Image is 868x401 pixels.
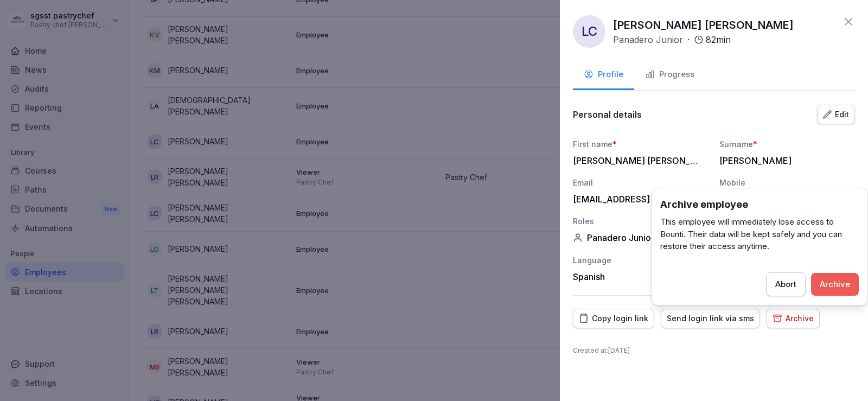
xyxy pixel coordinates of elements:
[573,232,709,243] div: Panadero Junior
[817,105,855,124] button: Edit
[660,216,859,253] p: This employee will immediately lose access to Bounti. Their data will be kept safely and you can ...
[667,313,754,324] div: Send login link via sms
[573,254,709,266] div: Language
[573,346,855,355] p: Created at : [DATE]
[719,138,855,150] div: Surname
[660,197,859,212] h3: Archive employee
[573,215,709,227] div: Roles
[634,61,705,90] button: Progress
[573,61,634,90] button: Profile
[613,17,794,33] p: [PERSON_NAME] [PERSON_NAME]
[719,177,855,188] div: Mobile
[823,109,849,120] div: Edit
[579,313,648,324] div: Copy login link
[661,309,760,328] button: Send login link via sms
[645,68,694,81] div: Progress
[613,33,731,46] div: ·
[766,272,806,296] button: Abort
[573,15,605,48] div: LC
[573,309,654,328] button: Copy login link
[767,309,820,328] button: Archive
[573,155,703,166] div: [PERSON_NAME] [PERSON_NAME]
[573,138,709,150] div: First name
[573,177,709,188] div: Email
[773,313,814,324] div: Archive
[573,271,709,282] div: Spanish
[719,155,850,166] div: [PERSON_NAME]
[820,278,850,290] div: Archive
[706,33,731,46] p: 82 min
[573,109,642,120] p: Personal details
[613,33,683,46] p: Panadero Junior
[811,273,859,296] button: Archive
[573,194,703,205] div: [EMAIL_ADDRESS][DOMAIN_NAME]
[775,278,796,290] div: Abort
[584,68,623,81] div: Profile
